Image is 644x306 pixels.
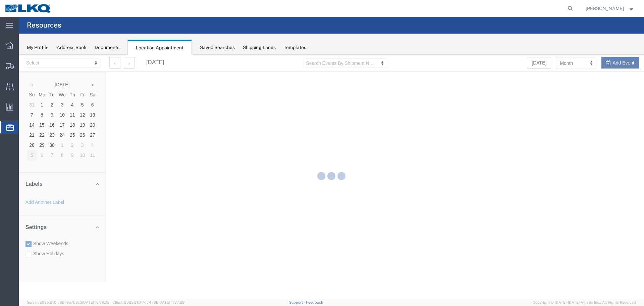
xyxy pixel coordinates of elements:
[57,44,87,51] div: Address Book
[243,44,276,51] div: Shipping Lanes
[5,3,52,13] img: logo
[127,40,192,55] div: Location Appointment
[585,4,635,12] button: [PERSON_NAME]
[27,300,109,304] span: Server: 2025.21.0-769a9a7b8c3
[27,17,61,34] h4: Resources
[95,44,119,51] div: Documents
[158,300,184,304] span: [DATE] 11:37:29
[284,44,306,51] div: Templates
[200,44,235,51] div: Saved Searches
[289,300,306,304] a: Support
[27,44,49,51] div: My Profile
[82,300,109,304] span: [DATE] 10:09:35
[586,5,624,12] span: William Haney
[112,300,184,304] span: Client: 2025.21.0-7d7479b
[533,300,636,305] span: Copyright © [DATE]-[DATE] Agistix Inc., All Rights Reserved
[306,300,323,304] a: Feedback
